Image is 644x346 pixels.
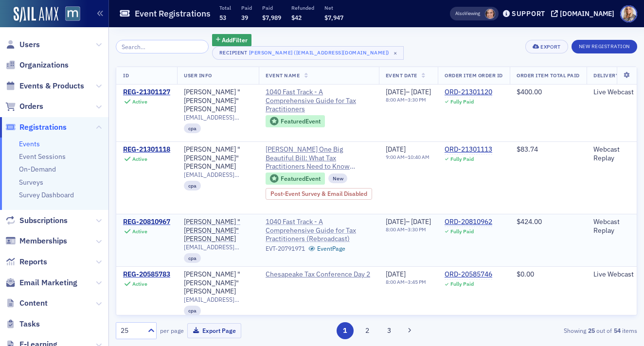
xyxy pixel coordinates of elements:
span: Viewing [455,10,480,17]
a: Subscriptions [5,215,68,226]
time: 3:30 PM [408,226,426,233]
span: × [391,49,400,57]
img: SailAMX [14,7,58,22]
div: [DOMAIN_NAME] [560,9,614,18]
span: Katie Foo [485,9,495,19]
div: New [328,173,348,183]
button: Export Page [187,323,241,338]
span: Reports [19,257,47,267]
a: Email Marketing [5,277,77,288]
span: Don Farmer’s One Big Beautiful Bill: What Tax Practitioners Need to Know (Replay) [266,145,372,171]
div: Support [512,9,545,18]
span: Event Name [266,72,300,79]
a: [PERSON_NAME] "[PERSON_NAME]" [PERSON_NAME] [184,270,252,296]
span: Subscriptions [19,215,68,226]
span: Add Filter [222,35,248,44]
button: Recipient[PERSON_NAME] ([EMAIL_ADDRESS][DOMAIN_NAME])× [212,46,404,60]
div: Featured Event [266,173,325,185]
span: Events & Products [19,81,84,91]
span: Email Marketing [19,277,77,288]
a: ORD-21301113 [445,145,492,154]
span: [EMAIL_ADDRESS][DOMAIN_NAME] [184,171,252,178]
a: REG-20810967 [123,218,170,226]
span: Order Item Total Paid [517,72,580,79]
a: New Registration [572,41,637,50]
div: Active [132,99,147,105]
span: $424.00 [517,217,542,226]
span: User Info [184,72,212,79]
div: cpa [184,181,201,190]
div: Live Webcast [593,88,642,97]
a: REG-21301118 [123,145,170,154]
div: – [386,279,426,285]
span: Orders [19,101,43,112]
strong: 54 [612,326,622,335]
span: 39 [241,14,248,21]
span: [DATE] [386,145,406,154]
div: Post-Event Survey [266,188,372,200]
div: cpa [184,253,201,263]
span: $400.00 [517,87,542,96]
div: Recipient [219,50,248,56]
span: [EMAIL_ADDRESS][DOMAIN_NAME] [184,114,252,121]
a: REG-20585783 [123,270,170,279]
a: [PERSON_NAME] "[PERSON_NAME]" [PERSON_NAME] [184,218,252,243]
p: Paid [262,4,281,11]
div: EVT-20791971 [266,245,305,252]
span: Users [19,39,40,50]
div: – [386,218,431,226]
button: Export [525,40,568,53]
a: View Homepage [58,6,80,23]
time: 8:00 AM [386,96,405,103]
div: Fully Paid [450,156,474,162]
div: Showing out of items [470,326,637,335]
a: Memberships [5,236,67,246]
span: Delivery Format [593,72,642,79]
a: ORD-20810962 [445,218,492,226]
div: Active [132,228,147,235]
a: 1040 Fast Track - A Comprehensive Guide for Tax Practitioners [266,88,372,114]
button: 3 [381,322,398,339]
a: [PERSON_NAME] "[PERSON_NAME]" [PERSON_NAME] [184,145,252,171]
p: Total [219,4,231,11]
strong: 25 [586,326,596,335]
div: 25 [121,326,142,336]
a: Orders [5,101,43,112]
div: cpa [184,123,201,133]
a: ORD-21301120 [445,88,492,97]
div: [PERSON_NAME] "[PERSON_NAME]" [PERSON_NAME] [184,88,252,114]
div: – [386,154,429,160]
time: 8:00 AM [386,226,405,233]
div: Featured Event [281,119,321,124]
a: On-Demand [19,165,56,173]
span: 53 [219,14,226,21]
p: Paid [241,4,252,11]
div: cpa [184,306,201,315]
span: [DATE] [386,217,406,226]
img: SailAMX [65,6,80,21]
button: [DOMAIN_NAME] [551,10,618,17]
span: $7,947 [324,14,343,21]
a: Chesapeake Tax Conference Day 2 [266,270,370,279]
a: Surveys [19,178,43,187]
div: – [386,88,431,97]
span: Content [19,298,48,309]
time: 9:00 AM [386,154,405,160]
span: [EMAIL_ADDRESS][DOMAIN_NAME] [184,243,252,251]
a: REG-21301127 [123,88,170,97]
span: Memberships [19,236,67,246]
a: [PERSON_NAME] One Big Beautiful Bill: What Tax Practitioners Need to Know (Replay) [266,145,372,171]
span: Organizations [19,60,69,70]
div: – [386,226,431,233]
span: Registrations [19,122,67,133]
span: $7,989 [262,14,281,21]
